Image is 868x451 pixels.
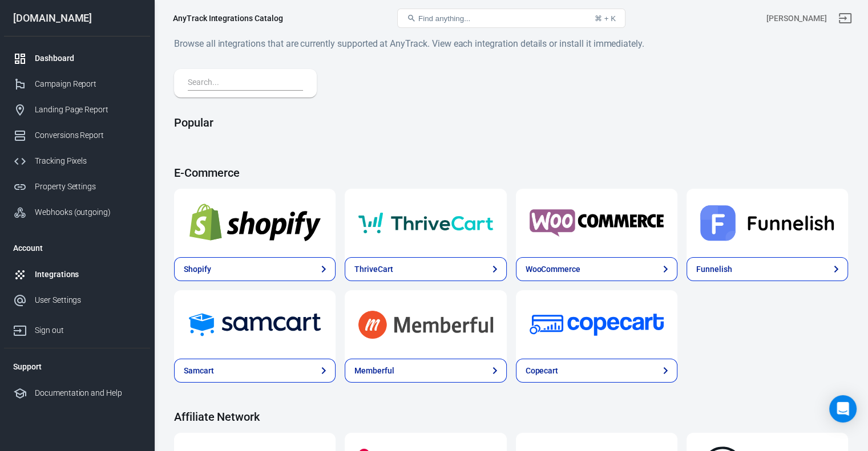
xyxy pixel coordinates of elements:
[174,116,848,129] h4: Popular
[358,202,492,243] img: ThriveCart
[4,174,150,200] a: Property Settings
[174,36,848,51] h6: Browse all integrations that are currently supported at AnyTrack. View each integration details o...
[35,324,141,336] div: Sign out
[418,14,470,23] span: Find anything...
[174,166,848,180] h4: E-Commerce
[174,189,336,257] a: Shopify
[516,189,677,257] a: WooCommerce
[4,46,150,71] a: Dashboard
[530,304,664,345] img: Copecart
[188,202,322,243] img: Shopify
[687,189,848,257] a: Funnelish
[831,5,859,32] a: Sign out
[766,13,827,25] div: Account id: uKLIv9bG
[4,287,150,313] a: User Settings
[35,155,141,167] div: Tracking Pixels
[345,257,506,281] a: ThriveCart
[173,13,283,24] div: AnyTrack Integrations Catalog
[4,200,150,225] a: Webhooks (outgoing)
[4,313,150,343] a: Sign out
[4,97,150,123] a: Landing Page Report
[4,123,150,148] a: Conversions Report
[4,234,150,262] li: Account
[188,76,298,91] input: Search...
[35,104,141,116] div: Landing Page Report
[35,78,141,90] div: Campaign Report
[530,202,664,243] img: WooCommerce
[35,181,141,193] div: Property Settings
[35,294,141,306] div: User Settings
[516,359,677,383] a: Copecart
[4,148,150,174] a: Tracking Pixels
[516,257,677,281] a: WooCommerce
[184,365,214,377] div: Samcart
[174,290,336,359] a: Samcart
[4,71,150,97] a: Campaign Report
[516,290,677,359] a: Copecart
[687,257,848,281] a: Funnelish
[829,395,857,422] div: Open Intercom Messenger
[345,359,506,383] a: Memberful
[595,14,616,23] div: ⌘ + K
[188,304,322,345] img: Samcart
[700,202,834,243] img: Funnelish
[35,269,141,281] div: Integrations
[4,353,150,380] li: Support
[354,263,393,275] div: ThriveCart
[4,13,150,23] div: [DOMAIN_NAME]
[345,290,506,359] a: Memberful
[526,365,559,377] div: Copecart
[35,129,141,141] div: Conversions Report
[35,52,141,64] div: Dashboard
[4,262,150,287] a: Integrations
[184,263,211,275] div: Shopify
[35,387,141,399] div: Documentation and Help
[174,410,848,424] h4: Affiliate Network
[354,365,394,377] div: Memberful
[174,257,336,281] a: Shopify
[35,206,141,218] div: Webhooks (outgoing)
[345,189,506,257] a: ThriveCart
[696,263,732,275] div: Funnelish
[174,359,336,383] a: Samcart
[358,304,492,345] img: Memberful
[397,9,625,28] button: Find anything...⌘ + K
[526,263,580,275] div: WooCommerce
